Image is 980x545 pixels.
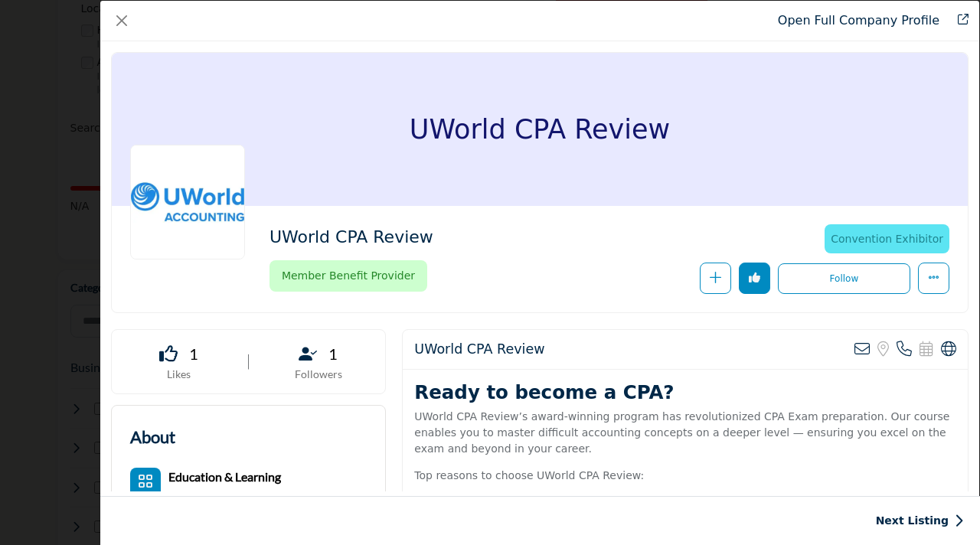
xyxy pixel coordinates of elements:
span: 1 [328,342,338,365]
button: Category Icon [130,468,161,498]
a: Education & Learning [168,472,281,484]
a: Next Listing [876,513,964,529]
strong: Ready to become a CPA? [414,381,674,403]
span: 1 [189,342,198,365]
b: Education & Learning [168,469,281,484]
p: Followers [270,367,366,382]
button: Redirect to login page [700,263,731,294]
button: More Options [918,263,949,294]
a: Exam Prep [168,486,281,507]
p: Top reasons to choose UWorld CPA Review: [414,468,956,484]
button: Close [111,10,132,31]
img: uworld logo [130,145,245,259]
a: Redirect to uworld [778,13,939,28]
h2: UWorld CPA Review [414,341,544,357]
p: Convention Exhibitor [831,228,943,250]
h2: UWorld CPA Review [269,227,691,247]
span: Member Benefit Provider [276,264,421,288]
p: Likes [131,367,227,382]
button: Redirect to login [778,263,910,294]
h1: UWorld CPA Review [410,53,670,206]
button: Redirect to login page [739,263,770,294]
h2: About [130,424,175,449]
p: UWorld CPA Review’s award-winning program has revolutionized CPA Exam preparation. Our course ena... [414,409,956,457]
a: Redirect to uworld [947,11,969,30]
